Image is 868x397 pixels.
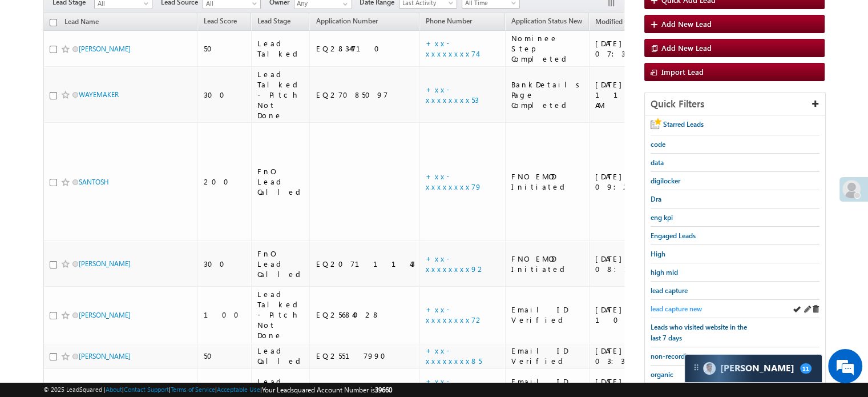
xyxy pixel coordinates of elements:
[651,268,678,276] span: high mid
[50,19,57,26] input: Check all records
[106,386,122,393] a: About
[257,166,305,197] div: FnO Lead Called
[316,382,414,392] div: EQ26094181
[511,254,584,274] div: FNO EMOD Initiated
[661,67,704,77] span: Import Lead
[684,354,822,383] div: carter-dragCarter[PERSON_NAME]11
[595,304,672,325] div: [DATE] 10:57 AM
[262,386,392,394] span: Your Leadsquared Account Number is
[511,17,582,25] span: Application Status New
[800,363,812,374] span: 11
[651,140,665,149] span: code
[316,43,414,54] div: EQ28344710
[595,17,633,26] span: Modified On
[79,311,131,319] a: [PERSON_NAME]
[79,178,109,186] a: SANTOSH
[217,386,260,393] a: Acceptable Use
[124,386,169,393] a: Contact Support
[426,38,477,58] a: +xx-xxxxxxxx74
[645,93,825,115] div: Quick Filters
[316,310,414,320] div: EQ25684028
[316,259,414,269] div: EQ20711143
[426,171,482,191] a: +xx-xxxxxxxx79
[511,346,584,366] div: Email ID Verified
[511,33,584,64] div: Nominee Step Completed
[426,376,483,396] a: +xx-xxxxxxxx87
[426,85,479,105] a: +xx-xxxxxxxx53
[171,386,215,393] a: Terms of Service
[651,158,664,167] span: data
[79,90,119,99] a: WAYEMAKER
[511,376,584,397] div: Email ID Verified
[651,352,695,360] span: non-recording
[257,69,305,121] div: Lead Talked - Pitch Not Done
[651,323,747,342] span: Leads who visited website in the last 7 days
[663,120,704,129] span: Starred Leads
[651,370,673,379] span: organic
[59,15,104,30] a: Lead Name
[595,171,672,192] div: [DATE] 09:26 AM
[506,15,588,30] a: Application Status New
[661,19,712,29] span: Add New Lead
[204,177,246,187] div: 200
[43,384,392,395] span: © 2025 LeadSquared | | | | |
[426,17,472,25] span: Phone Number
[590,15,650,30] a: Modified On (sorted descending)
[651,250,665,258] span: High
[204,310,246,320] div: 100
[651,304,702,313] span: lead capture new
[316,351,414,361] div: EQ25517990
[651,286,688,295] span: lead capture
[204,43,246,54] div: 50
[252,15,296,30] a: Lead Stage
[257,289,305,340] div: Lead Talked - Pitch Not Done
[204,90,246,100] div: 300
[595,38,672,59] div: [DATE] 07:39 PM
[651,231,696,240] span: Engaged Leads
[651,195,661,203] span: Dra
[204,351,246,361] div: 50
[511,171,584,192] div: FNO EMOD Initiated
[426,304,484,324] a: +xx-xxxxxxxx72
[79,45,131,53] a: [PERSON_NAME]
[511,79,584,110] div: BankDetails Page Completed
[257,38,305,59] div: Lead Talked
[204,382,246,392] div: 200
[595,254,672,274] div: [DATE] 08:18 PM
[595,79,672,110] div: [DATE] 11:10 AM
[257,346,305,366] div: Lead Called
[310,15,383,30] a: Application Number
[316,90,414,100] div: EQ27085097
[511,304,584,325] div: Email ID Verified
[257,376,305,397] div: Lead Called
[426,346,482,366] a: +xx-xxxxxxxx85
[651,177,680,185] span: digilocker
[426,254,486,274] a: +xx-xxxxxxxx92
[595,346,672,366] div: [DATE] 03:39 AM
[375,386,392,394] span: 39660
[257,248,305,279] div: FnO Lead Called
[316,17,377,25] span: Application Number
[204,17,237,25] span: Lead Score
[420,15,478,30] a: Phone Number
[204,259,246,269] div: 300
[79,259,131,268] a: [PERSON_NAME]
[198,15,243,30] a: Lead Score
[661,43,712,53] span: Add New Lead
[79,352,131,360] a: [PERSON_NAME]
[651,213,673,222] span: eng kpi
[257,17,290,25] span: Lead Stage
[595,376,672,397] div: [DATE] 12:04 AM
